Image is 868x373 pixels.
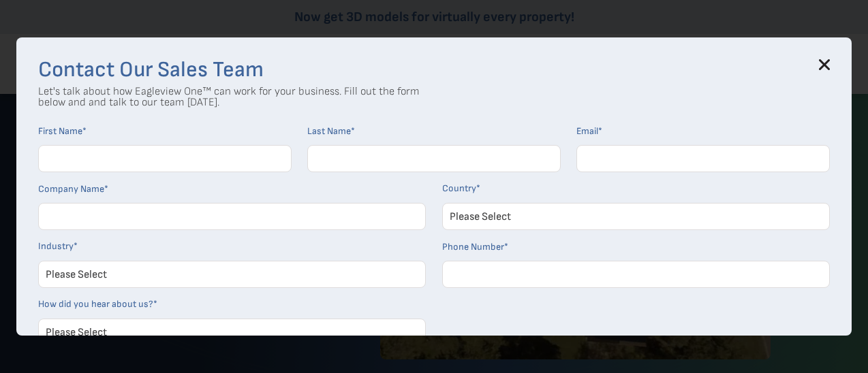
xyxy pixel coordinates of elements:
[38,125,82,137] span: First Name
[307,125,351,137] span: Last Name
[38,183,104,195] span: Company Name
[576,125,598,137] span: Email
[38,240,74,252] span: Industry
[38,86,420,108] p: Let's talk about how Eagleview One™ can work for your business. Fill out the form below and and t...
[442,182,476,194] span: Country
[442,241,504,253] span: Phone Number
[38,298,153,310] span: How did you hear about us?
[38,59,830,81] h3: Contact Our Sales Team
